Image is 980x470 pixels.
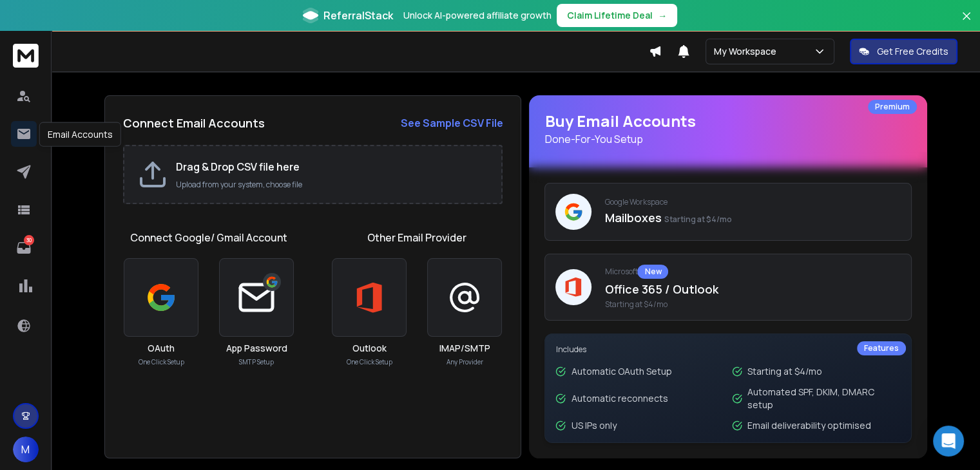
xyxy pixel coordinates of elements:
[544,111,912,147] h1: Buy Email Accounts
[571,392,668,405] p: Automatic reconnects
[347,357,392,367] p: One Click Setup
[637,265,668,279] div: New
[239,357,274,367] p: SMTP Setup
[123,114,265,132] h2: Connect Email Accounts
[39,122,121,147] div: Email Accounts
[13,437,39,462] button: M
[176,180,488,190] p: Upload from your system, choose file
[447,357,483,367] p: Any Provider
[130,230,287,245] h1: Connect Google/ Gmail Account
[868,100,917,114] div: Premium
[604,209,901,227] p: Mailboxes
[139,357,184,367] p: One Click Setup
[439,342,490,355] h3: IMAP/SMTP
[544,131,912,147] p: Done-For-You Setup
[604,299,901,310] span: Starting at $4/mo
[850,39,957,64] button: Get Free Credits
[877,45,948,58] p: Get Free Credits
[148,342,175,355] h3: OAuth
[176,159,488,174] h2: Drag & Drop CSV file here
[400,115,503,131] a: See Sample CSV File
[557,4,677,27] button: Claim Lifetime Deal→
[747,419,871,432] p: Email deliverability optimised
[604,280,901,298] p: Office 365 / Outlook
[555,344,901,355] p: Includes
[933,426,964,456] div: Open Intercom Messenger
[604,197,901,207] p: Google Workspace
[323,8,393,23] span: ReferralStack
[658,9,667,22] span: →
[367,230,466,245] h1: Other Email Provider
[24,235,34,245] p: 30
[747,386,901,411] p: Automated SPF, DKIM, DMARC setup
[571,419,616,432] p: US IPs only
[571,365,671,378] p: Automatic OAuth Setup
[664,214,731,225] span: Starting at $4/mo
[958,8,975,39] button: Close banner
[11,235,37,261] a: 30
[400,116,503,130] strong: See Sample CSV File
[226,342,287,355] h3: App Password
[714,45,782,58] p: My Workspace
[747,365,822,378] p: Starting at $4/mo
[352,342,387,355] h3: Outlook
[604,265,901,279] p: Microsoft
[857,341,906,355] div: Features
[403,9,552,22] p: Unlock AI-powered affiliate growth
